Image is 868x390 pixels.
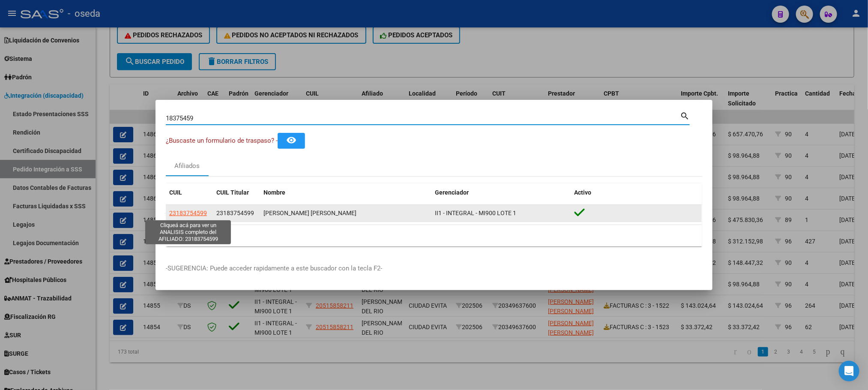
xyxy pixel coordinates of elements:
[169,189,182,196] span: CUIL
[263,208,428,218] div: [PERSON_NAME] [PERSON_NAME]
[260,183,431,202] datatable-header-cell: Nombre
[431,183,571,202] datatable-header-cell: Gerenciador
[166,225,702,246] div: 1 total
[263,189,285,196] span: Nombre
[213,183,260,202] datatable-header-cell: CUIL Titular
[680,110,690,120] mat-icon: search
[169,210,207,216] span: 23183754599
[435,210,516,216] span: II1 - INTEGRAL - MI900 LOTE 1
[216,189,249,196] span: CUIL Titular
[166,183,213,202] datatable-header-cell: CUIL
[166,264,702,273] p: -SUGERENCIA: Puede acceder rapidamente a este buscador con la tecla F2-
[435,189,469,196] span: Gerenciador
[839,361,859,381] div: Open Intercom Messenger
[166,137,278,144] span: ¿Buscaste un formulario de traspaso? -
[575,189,592,196] span: Activo
[175,161,200,171] div: Afiliados
[571,183,702,202] datatable-header-cell: Activo
[286,135,296,145] mat-icon: remove_red_eye
[216,210,254,216] span: 23183754599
